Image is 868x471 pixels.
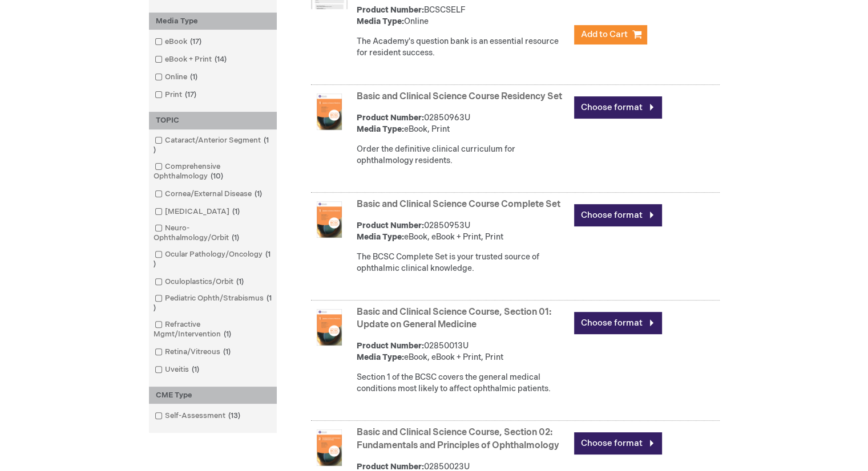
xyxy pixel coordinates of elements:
a: Comprehensive Ophthalmology10 [152,161,274,182]
a: Cornea/External Disease1 [152,189,267,200]
span: 1 [252,189,265,198]
img: Basic and Clinical Science Course Complete Set [311,201,348,238]
strong: Media Type: [357,352,404,362]
span: 1 [220,347,233,356]
a: Neuro-Ophthalmology/Orbit1 [152,223,274,243]
a: Uveitis1 [152,364,204,375]
strong: Media Type: [357,17,404,26]
a: Online1 [152,72,202,83]
a: Print17 [152,90,201,100]
a: Basic and Clinical Science Course Complete Set [357,199,560,210]
span: 1 [154,294,272,312]
a: Self-Assessment13 [152,411,245,421]
div: TOPIC [149,112,277,129]
button: Add to Cart [574,25,647,44]
span: 1 [221,330,234,339]
div: BCSCSELF Online [357,5,568,27]
strong: Product Number: [357,341,424,351]
strong: Product Number: [357,113,424,123]
a: Ocular Pathology/Oncology1 [152,249,274,270]
img: Basic and Clinical Science Course, Section 01: Update on General Medicine [311,309,348,346]
span: Add to Cart [581,29,628,40]
span: 1 [233,277,247,286]
span: 1 [229,207,243,216]
a: eBook17 [152,36,206,47]
a: Choose format [574,312,662,334]
span: 17 [187,37,204,46]
span: 1 [229,233,242,242]
a: Choose format [574,432,662,454]
a: Basic and Clinical Science Course Residency Set [357,91,562,102]
a: Oculoplastics/Orbit1 [152,277,248,287]
span: 14 [212,55,229,64]
strong: Product Number: [357,5,424,15]
a: Choose format [574,96,662,119]
strong: Media Type: [357,232,404,242]
img: Basic and Clinical Science Course, Section 02: Fundamentals and Principles of Ophthalmology [311,429,348,466]
strong: Product Number: [357,221,424,230]
strong: Media Type: [357,124,404,134]
a: Pediatric Ophth/Strabismus1 [152,293,274,314]
img: Basic and Clinical Science Course Residency Set [311,94,348,130]
div: CME Type [149,387,277,404]
a: Basic and Clinical Science Course, Section 02: Fundamentals and Principles of Ophthalmology [357,427,559,451]
div: 02850963U eBook, Print [357,112,568,135]
span: 1 [189,365,202,374]
div: 02850013U eBook, eBook + Print, Print [357,340,568,363]
a: Choose format [574,204,662,226]
a: eBook + Print14 [152,54,231,65]
div: Media Type [149,13,277,30]
span: 1 [154,136,269,155]
a: Retina/Vitreous1 [152,347,235,358]
a: Refractive Mgmt/Intervention1 [152,319,274,340]
a: Cataract/Anterior Segment1 [152,135,274,156]
span: 10 [208,172,226,181]
span: 17 [182,90,199,99]
div: Order the definitive clinical curriculum for ophthalmology residents. [357,144,568,167]
span: 1 [187,72,200,82]
div: Section 1 of the BCSC covers the general medical conditions most likely to affect ophthalmic pati... [357,372,568,395]
a: Basic and Clinical Science Course, Section 01: Update on General Medicine [357,307,551,331]
a: [MEDICAL_DATA]1 [152,206,244,217]
div: 02850953U eBook, eBook + Print, Print [357,220,568,243]
div: The BCSC Complete Set is your trusted source of ophthalmic clinical knowledge. [357,251,568,274]
div: The Academy's question bank is an essential resource for resident success. [357,36,568,59]
span: 13 [225,411,243,420]
span: 1 [154,250,271,269]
